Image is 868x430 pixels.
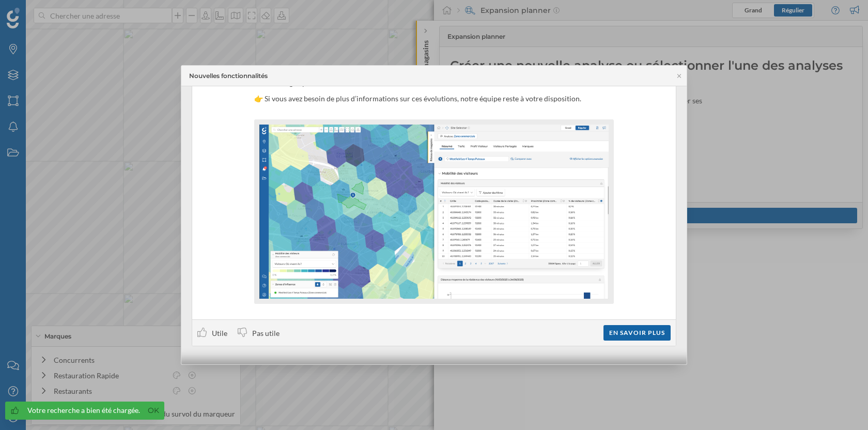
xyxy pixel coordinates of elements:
[145,405,162,417] a: Ok
[27,405,140,416] div: Votre recherche a bien été chargée.
[189,71,268,81] div: Nouvelles fonctionnalités
[212,328,227,337] span: Utile
[259,125,609,299] img: Generic_Fran%C3%A7ais_Polygon_flow_FR_and_DE_1758031043028.png
[254,94,581,103] span: 👉 Si vous avez besoin de plus d’informations sur ces évolutions, notre équipe reste à votre dispo...
[22,7,59,17] span: Support
[252,328,280,337] span: Pas utile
